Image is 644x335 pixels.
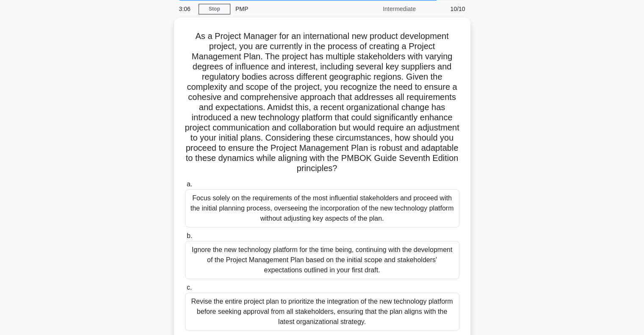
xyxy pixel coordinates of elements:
[174,0,199,17] div: 3:06
[185,293,459,331] div: Revise the entire project plan to prioritize the integration of the new technology platform befor...
[187,232,192,239] span: b.
[187,180,192,188] span: a.
[421,0,470,17] div: 10/10
[230,0,347,17] div: PMP
[185,241,459,279] div: Ignore the new technology platform for the time being, continuing with the development of the Pro...
[347,0,421,17] div: Intermediate
[187,284,192,291] span: c.
[185,189,459,227] div: Focus solely on the requirements of the most influential stakeholders and proceed with the initia...
[199,4,230,14] a: Stop
[184,31,460,174] h5: As a Project Manager for an international new product development project, you are currently in t...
